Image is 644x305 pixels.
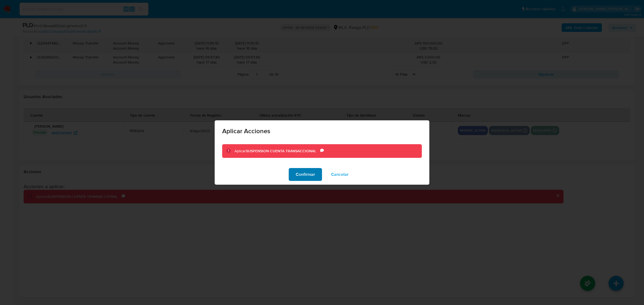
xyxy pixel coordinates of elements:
[246,148,316,154] b: SUSPENSION CUENTA TRANSACCIONAL
[331,169,349,180] span: Cancelar
[324,168,356,181] button: Cancelar
[289,168,322,181] button: Confirmar
[235,148,320,154] div: Aplicar
[222,128,422,134] span: Aplicar Acciones
[296,169,315,180] span: Confirmar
